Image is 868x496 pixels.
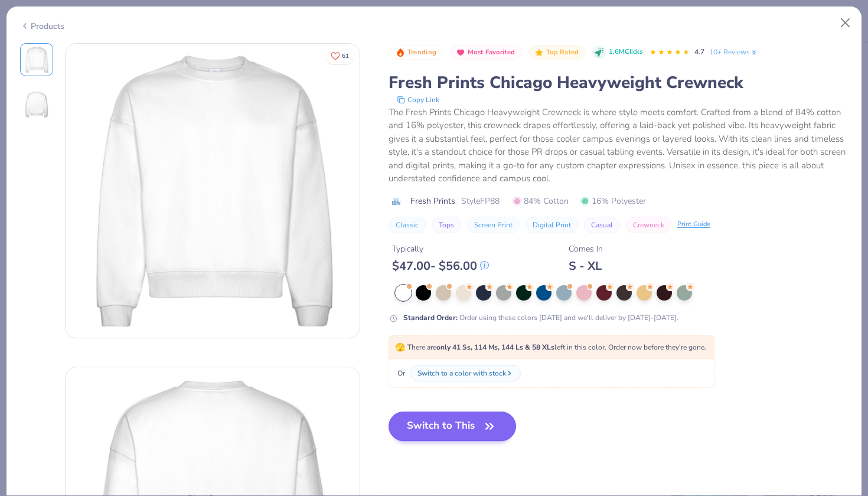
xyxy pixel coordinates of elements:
[456,48,465,57] img: Most Favorited sort
[694,47,704,57] span: 4.7
[626,217,671,233] button: Crewneck
[389,71,849,94] div: Fresh Prints Chicago Heavyweight Crewneck
[389,217,426,233] button: Classic
[389,106,849,185] div: The Fresh Prints Chicago Heavyweight Crewneck is where style meets comfort. Crafted from a blend ...
[467,217,520,233] button: Screen Print
[392,243,489,255] div: Typically
[390,45,443,60] button: Badge Button
[432,217,461,233] button: Tops
[834,12,857,34] button: Close
[461,195,500,207] span: Style FP88
[392,259,489,273] div: $ 47.00 - $ 56.00
[393,94,443,106] button: copy to clipboard
[436,342,554,352] strong: only 41 Ss, 114 Ms, 144 Ls & 58 XLs
[20,20,64,32] div: Products
[677,220,710,230] div: Print Guide
[580,195,646,207] span: 16% Polyester
[528,45,585,60] button: Badge Button
[407,49,436,56] span: Trending
[534,48,544,57] img: Top Rated sort
[468,49,515,56] span: Most Favorited
[526,217,578,233] button: Digital Print
[395,342,706,352] span: There are left in this color. Order now before they're gone.
[450,45,521,60] button: Badge Button
[22,45,51,74] img: Front
[389,412,517,441] button: Switch to This
[389,197,404,206] img: brand logo
[410,195,455,207] span: Fresh Prints
[22,90,51,119] img: Back
[569,259,603,273] div: S - XL
[325,47,354,64] button: Like
[66,44,360,338] img: Front
[609,47,642,57] span: 1.6M Clicks
[410,365,521,381] button: Switch to a color with stock
[569,243,603,255] div: Comes In
[396,48,405,57] img: Trending sort
[650,43,690,62] div: 4.7 Stars
[513,195,569,207] span: 84% Cotton
[546,49,579,56] span: Top Rated
[395,342,405,353] span: 🫣
[403,312,678,323] div: Order using these colors [DATE] and we'll deliver by [DATE]-[DATE].
[709,47,758,57] a: 10+ Reviews
[417,368,506,378] div: Switch to a color with stock
[395,368,405,378] span: Or
[342,53,349,59] span: 61
[584,217,620,233] button: Casual
[403,313,458,322] strong: Standard Order :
